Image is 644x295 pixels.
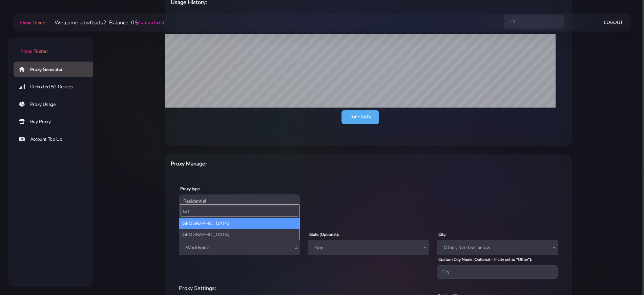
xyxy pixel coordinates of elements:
[14,79,98,95] a: Dedicated 5G Devices
[544,184,636,287] iframe: Webchat Widget
[171,159,398,168] h6: Proxy Manager
[181,206,298,217] input: Search
[179,229,299,240] li: [GEOGRAPHIC_DATA]
[312,243,425,252] span: Any
[437,240,558,255] span: Other, free text below
[438,231,446,237] label: City:
[341,110,379,124] a: Copy data
[309,231,339,237] label: State (Optional):
[183,243,296,252] span: Worldwide
[14,114,98,130] a: Buy Proxy
[8,37,93,55] a: Proxy Tunnel
[438,256,532,263] label: Custom City Name (Optional - If city set to "Other"):
[175,284,562,292] div: Proxy Settings:
[46,19,164,27] li: Welcome adwfbads2. Balance: 0$
[437,265,558,279] input: City
[138,19,164,26] a: (top-up here)
[20,20,46,26] span: Proxy Tunnel
[308,240,429,255] span: Any
[180,186,201,192] label: Proxy type:
[179,240,300,255] span: Worldwide
[14,132,98,147] a: Account Top Up
[441,243,554,252] span: Other, free text below
[18,17,46,28] a: Proxy Tunnel
[604,16,623,29] a: Logout
[175,222,562,230] div: Location:
[20,48,47,54] span: Proxy Tunnel
[14,97,98,112] a: Proxy Usage
[14,62,98,77] a: Proxy Generator
[179,218,299,229] li: [GEOGRAPHIC_DATA]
